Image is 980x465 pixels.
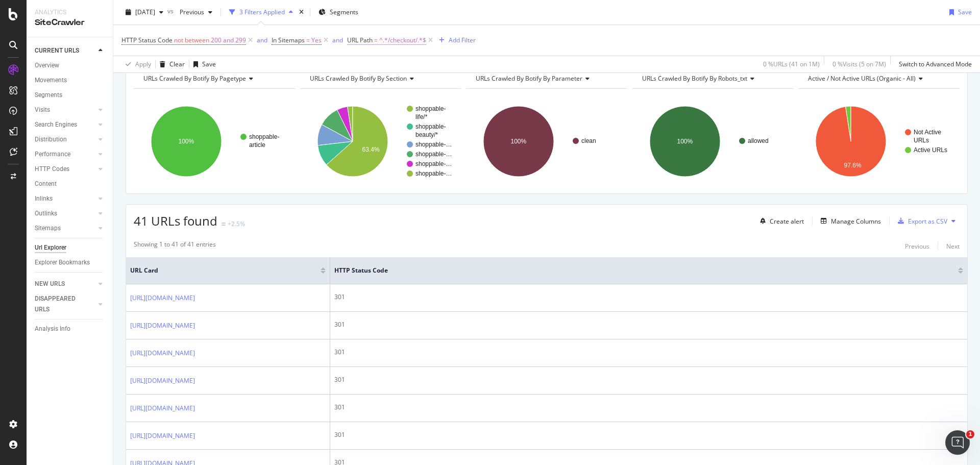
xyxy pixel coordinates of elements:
div: 301 [334,348,963,357]
button: Switch to Advanced Mode [895,56,972,72]
button: Save [945,4,972,20]
a: Explorer Bookmarks [35,257,106,268]
a: Performance [35,149,95,160]
div: Next [946,242,960,251]
a: [URL][DOMAIN_NAME] [130,431,195,441]
text: beauty/* [415,131,438,138]
span: = [374,36,378,44]
text: shoppable- [415,123,446,130]
div: Performance [35,149,70,160]
div: Manage Columns [831,217,881,226]
h4: URLs Crawled By Botify By pagetype [141,70,286,87]
h4: URLs Crawled By Botify By parameter [474,70,618,87]
button: and [257,35,267,45]
a: Outlinks [35,208,95,219]
button: Previous [905,240,929,252]
div: Segments [35,90,62,101]
div: Inlinks [35,193,53,204]
span: URL Card [130,266,318,275]
text: 63.4% [362,146,379,153]
button: Previous [176,4,216,20]
div: A chart. [300,97,460,186]
text: shoppable-… [415,160,452,167]
a: Analysis Info [35,324,106,334]
button: [DATE] [121,4,167,20]
button: Create alert [756,213,804,229]
div: 301 [334,430,963,439]
a: HTTP Codes [35,164,95,175]
span: URLs Crawled By Botify By section [310,74,407,83]
div: Url Explorer [35,242,66,253]
text: allowed [748,137,769,144]
button: Add Filter [435,34,476,46]
div: Outlinks [35,208,57,219]
div: CURRENT URLS [35,45,79,56]
div: and [257,36,267,44]
div: Switch to Advanced Mode [899,60,972,68]
a: NEW URLS [35,279,95,289]
div: Save [202,60,216,68]
div: Add Filter [449,36,476,44]
text: article [249,141,265,149]
span: HTTP Status Code [334,266,943,275]
text: shoppable-… [415,170,452,177]
div: Analytics [35,8,105,17]
button: Next [946,240,960,252]
button: Clear [156,56,185,72]
a: Segments [35,90,106,101]
div: DISAPPEARED URLS [35,293,86,315]
div: and [332,36,343,44]
div: Analysis Info [35,324,70,334]
a: Inlinks [35,193,95,204]
div: Sitemaps [35,223,61,234]
h4: URLs Crawled By Botify By section [308,70,452,87]
span: URLs Crawled By Botify By robots_txt [642,74,747,83]
a: Content [35,179,106,189]
div: 301 [334,320,963,329]
div: 0 % Visits ( 5 on 7M ) [832,60,886,68]
a: Search Engines [35,119,95,130]
text: 100% [677,138,693,145]
div: A chart. [632,97,792,186]
svg: A chart. [134,97,293,186]
div: Search Engines [35,119,77,130]
span: HTTP Status Code [121,36,173,44]
a: DISAPPEARED URLS [35,293,95,315]
div: NEW URLS [35,279,65,289]
text: 97.6% [844,162,862,169]
a: [URL][DOMAIN_NAME] [130,403,195,413]
div: Visits [35,105,50,115]
span: ^.*/checkout/.*$ [379,33,426,47]
text: clean [581,137,596,144]
div: 301 [334,375,963,384]
div: times [297,7,306,17]
div: +2.5% [228,219,245,228]
h4: Active / Not Active URLs [806,70,950,87]
span: vs [167,7,176,15]
text: Not Active [914,129,941,136]
a: Sitemaps [35,223,95,234]
text: URLs [914,137,929,144]
a: [URL][DOMAIN_NAME] [130,376,195,386]
div: Overview [35,60,59,71]
text: shoppable- [415,105,446,112]
img: Equal [222,223,226,226]
div: HTTP Codes [35,164,69,175]
span: 200 and 299 [211,33,246,47]
button: Manage Columns [817,215,881,227]
div: 3 Filters Applied [239,8,285,16]
div: Previous [905,242,929,251]
button: and [332,35,343,45]
div: Apply [135,60,151,68]
span: = [306,36,310,44]
div: SiteCrawler [35,17,105,29]
a: [URL][DOMAIN_NAME] [130,321,195,331]
span: 2025 Sep. 29th [135,8,155,16]
text: 100% [179,138,194,145]
div: Showing 1 to 41 of 41 entries [134,240,216,252]
div: Create alert [770,217,804,226]
button: Apply [121,56,151,72]
iframe: Intercom live chat [945,430,970,455]
div: 0 % URLs ( 41 on 1M ) [763,60,820,68]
